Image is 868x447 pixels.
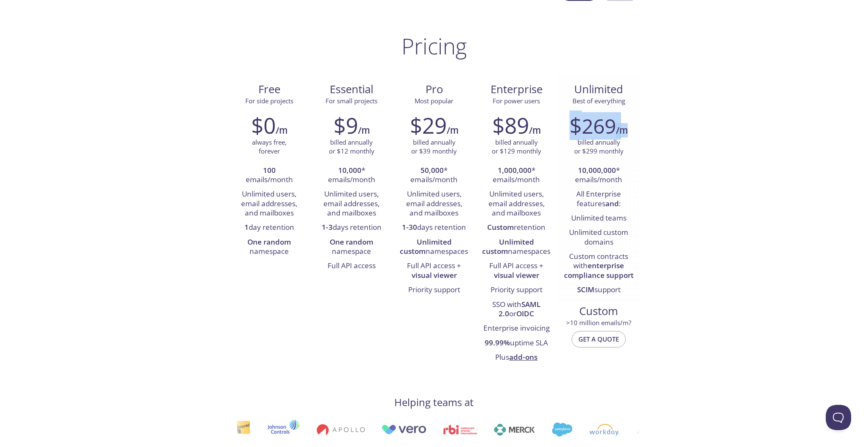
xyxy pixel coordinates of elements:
[482,336,551,350] li: uptime SLA
[263,165,276,175] strong: 100
[399,283,469,297] li: Priority support
[235,420,249,439] img: interac
[420,165,444,175] strong: 50,000
[578,334,619,345] span: Get a quote
[394,396,474,409] h4: Helping teams at
[482,350,551,365] li: Plus
[482,321,551,336] li: Enterprise invoicing
[482,82,551,97] span: Enterprise
[315,424,363,436] img: apollo
[402,222,417,232] strong: 1-30
[322,222,333,232] strong: 1-3
[251,113,276,138] h2: $0
[564,211,634,226] li: Unlimited teams
[605,199,619,208] strong: and
[317,164,386,188] li: * emails/month
[234,235,304,259] li: namespace
[826,405,851,430] iframe: Help Scout Beacon - Open
[399,82,468,97] span: Pro
[244,222,249,232] strong: 1
[498,165,532,175] strong: 1,000,000
[447,123,458,137] h6: /m
[493,424,534,436] img: merck
[516,309,534,318] strong: OIDC
[410,113,447,138] h2: $29
[482,283,551,297] li: Priority support
[338,165,361,175] strong: 10,000
[234,187,304,221] li: Unlimited users, email addresses, and mailboxes
[234,164,304,188] li: emails/month
[482,187,551,221] li: Unlimited users, email addresses, and mailboxes
[493,97,540,105] span: For power users
[482,259,551,283] li: Full API access +
[566,318,631,327] span: > 10 million emails/m?
[551,423,571,436] img: salesforce
[570,113,616,138] h2: $
[334,113,358,138] h2: $9
[234,221,304,235] li: day retention
[485,338,510,347] strong: 99.99%
[494,270,539,280] strong: visual viewer
[266,420,298,440] img: johnsoncontrols
[564,261,634,280] strong: enterprise compliance support
[399,221,469,235] li: days retention
[247,237,291,247] strong: One random
[482,235,551,259] li: namespaces
[487,222,514,232] strong: Custom
[317,221,386,235] li: days retention
[330,237,373,247] strong: One random
[574,138,624,156] p: billed annually or $299 monthly
[276,123,288,137] h6: /m
[482,237,534,256] strong: Unlimited custom
[509,352,537,362] a: add-ons
[317,235,386,259] li: namespace
[578,165,616,175] strong: 10,000,000
[325,97,377,105] span: For small projects
[482,298,551,322] li: SSO with or
[412,270,457,280] strong: visual viewer
[529,123,541,137] h6: /m
[400,237,452,256] strong: Unlimited custom
[317,187,386,221] li: Unlimited users, email addresses, and mailboxes
[399,235,469,259] li: namespaces
[564,250,634,283] li: Custom contracts with
[492,113,529,138] h2: $89
[399,259,469,283] li: Full API access +
[401,33,467,59] h1: Pricing
[582,112,616,140] span: 269
[399,187,469,221] li: Unlimited users, email addresses, and mailboxes
[588,424,618,436] img: workday
[415,97,453,105] span: Most popular
[564,304,633,318] span: Custom
[317,259,386,273] li: Full API access
[380,425,425,434] img: vero
[317,82,386,97] span: Essential
[411,138,457,156] p: billed annually or $39 monthly
[492,138,541,156] p: billed annually or $129 monthly
[358,123,370,137] h6: /m
[499,299,540,318] strong: SAML 2.0
[399,164,469,188] li: * emails/month
[616,123,628,137] h6: /m
[564,283,634,297] li: support
[245,97,293,105] span: For side projects
[482,221,551,235] li: retention
[252,138,287,156] p: always free, forever
[564,226,634,250] li: Unlimited custom domains
[482,164,551,188] li: * emails/month
[235,82,304,97] span: Free
[329,138,374,156] p: billed annually or $12 monthly
[574,82,623,97] span: Unlimited
[572,97,625,105] span: Best of everything
[564,187,634,211] li: All Enterprise features :
[564,164,634,188] li: * emails/month
[572,331,626,347] button: Get a quote
[577,285,594,294] strong: SCIM
[442,425,476,434] img: rbi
